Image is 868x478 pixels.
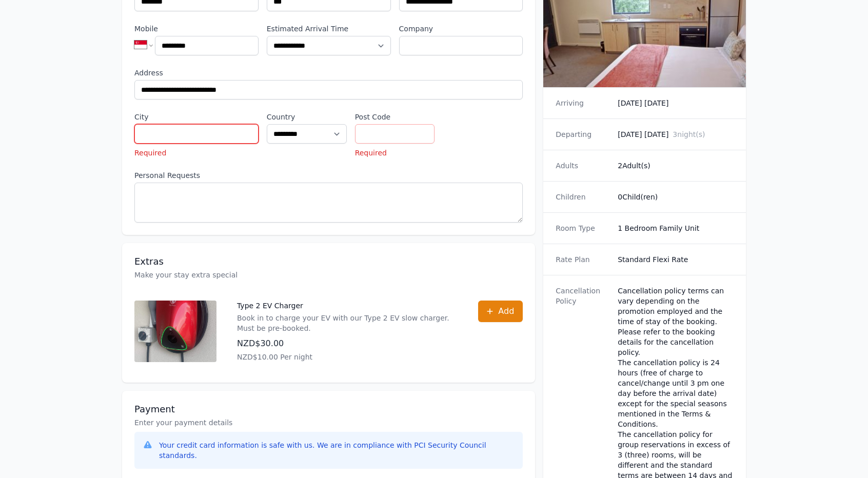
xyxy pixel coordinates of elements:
h3: Extras [134,255,523,268]
dd: Standard Flexi Rate [618,254,734,265]
dt: Room Type [556,223,609,233]
p: NZD$10.00 Per night [237,352,458,362]
p: Required [355,148,435,158]
button: Add [478,301,523,322]
dt: Children [556,192,609,202]
label: Company [399,24,523,34]
dd: [DATE] [DATE] [618,98,734,108]
dt: Adults [556,161,609,171]
label: Post Code [355,112,435,122]
p: NZD$30.00 [237,337,458,350]
label: Estimated Arrival Time [267,24,391,34]
h3: Payment [134,403,523,415]
div: Your credit card information is safe with us. We are in compliance with PCI Security Council stan... [159,440,515,461]
img: Type 2 EV Charger [134,301,216,362]
dd: 1 Bedroom Family Unit [618,223,734,233]
dd: [DATE] [DATE] [618,129,734,140]
dt: Departing [556,129,609,140]
label: Country [267,112,347,122]
dd: 2 Adult(s) [618,161,734,171]
p: Enter your payment details [134,417,523,428]
span: Add [498,305,514,317]
dd: 0 Child(ren) [618,192,734,202]
p: Make your stay extra special [134,270,523,280]
label: Address [134,68,523,78]
p: Type 2 EV Charger [237,301,458,311]
p: Required [134,148,259,158]
span: 3 night(s) [673,130,705,138]
dt: Rate Plan [556,254,609,265]
p: Book in to charge your EV with our Type 2 EV slow charger. Must be pre-booked. [237,313,458,333]
label: Mobile [134,24,259,34]
dt: Arriving [556,98,609,108]
label: Personal Requests [134,170,523,181]
label: City [134,112,259,122]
